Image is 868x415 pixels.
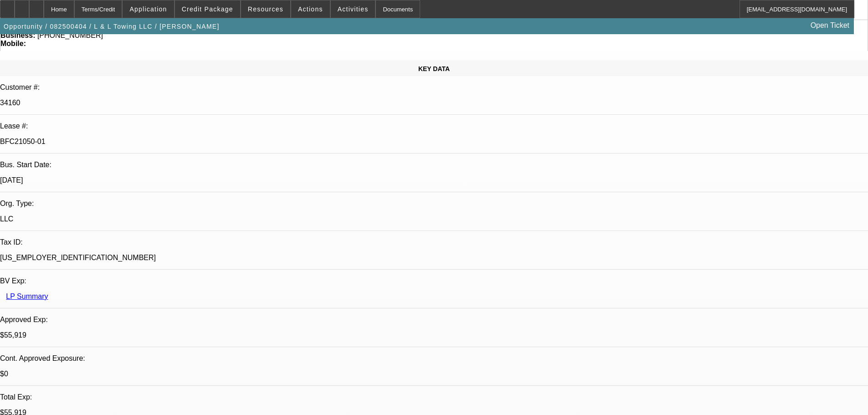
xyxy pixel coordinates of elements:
span: KEY DATA [418,65,450,72]
button: Activities [331,0,375,18]
button: Actions [291,0,330,18]
button: Application [123,0,174,18]
span: Application [129,5,167,13]
span: Opportunity / 082500404 / L & L Towing LLC / [PERSON_NAME] [4,23,220,30]
span: Activities [338,5,369,13]
span: Credit Package [182,5,233,13]
span: Resources [248,5,283,13]
button: Resources [241,0,290,18]
a: LP Summary [6,292,48,300]
a: Open Ticket [807,18,853,33]
button: Credit Package [175,0,240,18]
span: Actions [298,5,323,13]
strong: Mobile: [0,40,26,47]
